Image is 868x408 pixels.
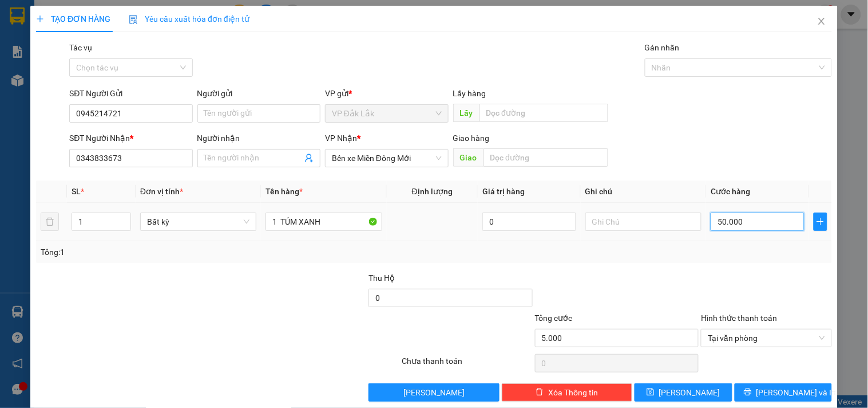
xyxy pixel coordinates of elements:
span: Nhận: [98,11,125,23]
span: CV 30/4 [114,53,177,73]
span: Tổng cước [535,313,573,323]
span: delete [536,388,544,397]
div: SĐT Người Gửi [69,87,192,100]
span: Bến xe Miền Đông Mới [332,150,441,167]
span: Xóa Thông tin [548,386,598,399]
span: VP Nhận [325,134,357,143]
div: Tổng: 1 [41,246,336,258]
span: Tại văn phòng [708,329,825,347]
label: Hình thức thanh toán [701,313,777,323]
span: Giao [453,148,483,167]
button: deleteXóa Thông tin [502,383,632,402]
span: Giá trị hàng [482,187,525,196]
input: 0 [482,213,576,231]
span: DĐ: [98,60,114,72]
span: Đơn vị tính [140,187,183,196]
span: save [647,388,655,397]
span: Giao hàng [453,134,490,143]
button: delete [41,213,59,231]
span: close [817,17,826,26]
span: TẠO ĐƠN HÀNG [36,14,110,23]
button: plus [814,213,827,231]
input: VD: Bàn, Ghế [265,213,382,231]
span: printer [744,388,752,397]
th: Ghi chú [581,181,706,203]
input: Ghi Chú [585,213,701,231]
span: [PERSON_NAME] và In [756,386,837,399]
input: Dọc đường [479,104,608,122]
span: plus [36,15,44,23]
input: Dọc đường [483,148,608,167]
span: [PERSON_NAME] [659,386,720,399]
div: VP gửi [325,87,448,100]
span: Định lượng [412,187,453,196]
button: printer[PERSON_NAME] và In [735,383,832,402]
div: DỌC ĐƯỜNG [98,10,178,37]
span: user-add [304,154,314,163]
div: Người nhận [197,132,320,144]
span: Thu Hộ [368,273,395,283]
span: plus [814,217,827,226]
span: SL [72,187,81,196]
span: VP Đắk Lắk [332,105,441,122]
span: Cước hàng [711,187,750,196]
div: SĐT Người Nhận [69,132,192,144]
button: Close [806,6,838,38]
span: CR : [9,81,26,93]
label: Tác vụ [69,43,92,52]
label: Gán nhãn [645,43,680,52]
div: 0905391122 [10,37,90,53]
div: 120.000 [9,80,92,94]
span: Yêu cầu xuất hóa đơn điện tử [129,14,249,23]
button: save[PERSON_NAME] [635,383,732,402]
span: Tên hàng [265,187,303,196]
span: Gửi: [10,11,27,23]
div: Người gửi [197,87,320,100]
div: VP Đắk Lắk [10,10,90,37]
span: Lấy hàng [453,89,486,98]
span: [PERSON_NAME] [403,386,465,399]
img: icon [129,15,138,24]
button: [PERSON_NAME] [368,383,499,402]
span: Lấy [453,104,479,122]
div: Chưa thanh toán [401,355,533,375]
div: 0377545048 [98,37,178,53]
span: Bất kỳ [147,213,249,230]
